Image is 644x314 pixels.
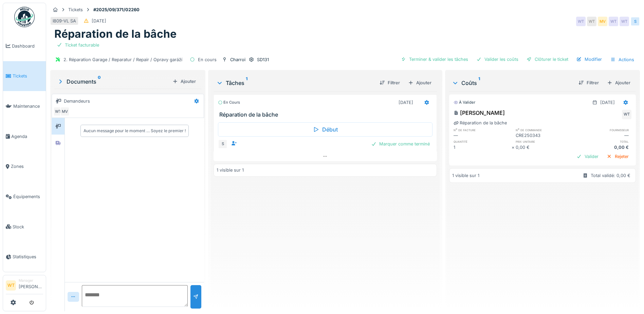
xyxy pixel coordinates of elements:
div: Filtrer [576,78,602,87]
div: Valider [574,152,601,161]
div: Tickets [68,6,83,13]
div: [DATE] [92,18,106,24]
div: Documents [57,77,170,86]
span: Équipements [13,193,43,200]
h1: Réparation de la bâche [54,28,177,40]
a: Zones [3,152,46,182]
div: Tâches [216,79,374,87]
div: Modifier [574,55,605,64]
div: Manager [19,278,43,283]
a: Agenda [3,121,46,152]
div: × [512,144,516,151]
a: Équipements [3,181,46,212]
h6: quantité [454,139,511,144]
div: 0,00 € [574,144,631,151]
div: WT [622,110,631,119]
div: 1 visible sur 1 [217,167,244,173]
div: — [574,132,631,139]
div: S [630,17,640,26]
strong: #2025/09/371/02260 [91,6,142,13]
a: Tickets [3,61,46,91]
div: 2. Réparation Garage / Reparatur / Repair / Opravy garáží [63,56,182,63]
div: Clôturer le ticket [524,55,571,64]
div: WT [53,107,63,116]
a: Maintenance [3,91,46,121]
div: Coûts [452,79,573,87]
div: À valider [454,100,475,105]
h6: n° de commande [516,128,573,132]
div: En cours [198,56,217,63]
div: WT [609,17,618,26]
li: WT [6,280,16,291]
div: WT [576,17,586,26]
div: SD131 [257,56,269,63]
div: Terminer & valider les tâches [398,55,471,64]
div: CRE250343 [516,132,573,139]
span: Agenda [11,133,43,140]
div: Début [218,122,433,137]
div: WT [587,17,596,26]
div: Rejeter [604,152,631,161]
div: [DATE] [600,99,615,106]
div: WT [620,17,629,26]
sup: 1 [478,79,480,87]
div: Total validé: 0,00 € [591,172,630,179]
span: Tickets [13,73,43,79]
span: Zones [11,163,43,170]
div: Ajouter [170,77,199,86]
div: Ticket facturable [65,42,99,48]
div: Charroi [230,56,245,63]
div: I809-VL SA [53,18,76,24]
sup: 0 [98,77,101,86]
div: En cours [218,100,240,105]
div: Filtrer [377,78,403,87]
img: Badge_color-CXgf-gQk.svg [14,7,35,27]
div: MV [60,107,70,116]
h6: total [574,139,631,144]
div: Marquer comme terminé [368,139,433,149]
div: Ajouter [405,78,434,87]
h6: prix unitaire [516,139,573,144]
span: Statistiques [13,254,43,260]
a: Stock [3,212,46,242]
div: 0,00 € [516,144,573,151]
div: 1 [454,144,511,151]
div: S [218,139,227,149]
a: WT Manager[PERSON_NAME] [6,278,43,294]
div: 1 visible sur 1 [452,172,479,179]
div: Demandeurs [64,98,90,104]
li: [PERSON_NAME] [19,278,43,293]
div: Réparation de la bâche [454,120,507,126]
div: MV [598,17,607,26]
h6: fournisseur [574,128,631,132]
h6: n° de facture [454,128,511,132]
span: Stock [13,224,43,230]
h3: Réparation de la bâche [219,111,434,118]
div: Actions [607,55,637,65]
span: Dashboard [12,43,43,49]
div: [PERSON_NAME] [454,109,505,117]
a: Statistiques [3,242,46,272]
span: Maintenance [13,103,43,109]
sup: 1 [246,79,247,87]
div: Ajouter [604,78,633,87]
div: Aucun message pour le moment … Soyez le premier ! [84,128,186,134]
div: [DATE] [399,99,413,106]
div: Valider les coûts [474,55,521,64]
a: Dashboard [3,31,46,61]
div: — [454,132,511,139]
